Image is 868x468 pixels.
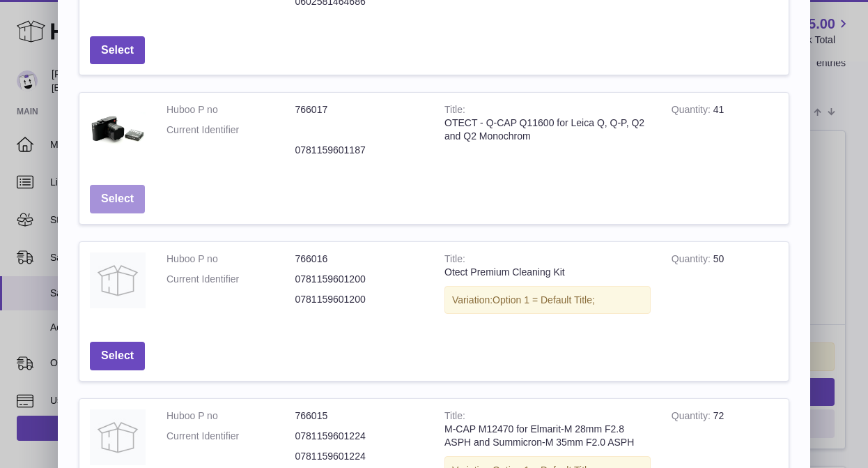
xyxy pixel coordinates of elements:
strong: Title [444,410,465,425]
dd: 0781159601224 [295,430,424,443]
div: Variation: [444,286,651,315]
strong: Quantity [672,253,713,268]
dd: 0781159601200 [295,293,424,306]
strong: Quantity [672,410,713,425]
img: M-CAP M12470 for Elmarit-M 28mm F2.8 ASPH and Summicron-M 35mm F2.0 ASPH [90,409,146,465]
td: 41 [661,93,789,174]
dd: 0781159601224 [295,450,424,463]
strong: Title [444,104,465,119]
strong: Quantity [672,104,713,119]
dt: Huboo P no [166,409,295,423]
dt: Huboo P no [166,252,295,266]
dd: 766016 [295,252,424,266]
div: OTECT - Q-CAP Q11600 for Leica Q, Q-P, Q2 and Q2 Monochrom [444,116,651,143]
dd: 0781159601200 [295,273,424,286]
dt: Current Identifier [166,273,295,286]
dt: Current Identifier [166,430,295,443]
dt: Huboo P no [166,103,295,116]
dt: Current Identifier [166,123,295,137]
dd: 0781159601187 [295,144,424,157]
dd: 766015 [295,409,424,423]
span: Option 1 = Default Title; [493,294,595,305]
button: Select [90,342,145,370]
button: Select [90,185,145,213]
dd: 766017 [295,103,424,116]
td: 50 [661,242,789,332]
div: M-CAP M12470 for Elmarit-M 28mm F2.8 ASPH and Summicron-M 35mm F2.0 ASPH [444,423,651,449]
img: OTECT - Q-CAP Q11600 for Leica Q, Q-P, Q2 and Q2 Monochrom [90,103,146,159]
div: Otect Premium Cleaning Kit [444,266,651,279]
strong: Title [444,253,465,268]
img: Otect Premium Cleaning Kit [90,252,146,308]
button: Select [90,36,145,65]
